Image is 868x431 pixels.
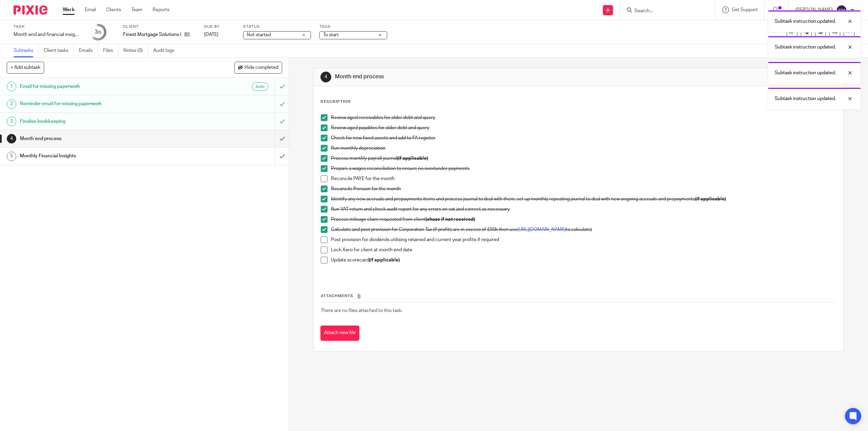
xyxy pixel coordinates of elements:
[7,152,16,161] div: 5
[775,70,836,76] p: Subtask instruction updated.
[123,44,148,57] a: Notes (0)
[331,257,836,263] p: Update scorecard
[14,5,47,15] img: Pixie
[20,134,185,144] h1: Month end process
[95,28,101,36] div: 3
[14,31,81,38] div: Month end and financial insights
[234,62,282,73] button: Hide completed
[331,124,836,131] p: Review aged payables for older debt and query
[20,81,185,92] h1: Email for missing paperwork
[323,33,339,37] span: To start
[79,44,98,57] a: Emails
[7,62,44,73] button: + Add subtask
[98,31,101,34] small: /5
[320,326,359,341] button: Attach new file
[335,73,593,80] h1: Month end process
[153,6,170,13] a: Reports
[7,99,16,109] div: 2
[20,116,185,126] h1: Finalise bookkeeping
[331,216,836,223] p: Process mileage claim requested from client
[331,155,836,162] p: Process monthly payroll journal
[331,114,836,121] p: Review aged receivables for older debt and query
[695,197,726,201] strong: (if applicable)
[106,6,121,13] a: Clients
[331,226,836,233] p: Calculate and post provision for Corporation Tax (if profits are in excess of £50k then use to ca...
[331,247,836,253] p: Lock Xero for client at month end date
[20,99,185,109] h1: Reminder email for missing paperwork
[321,294,353,298] span: Attachments
[14,44,39,57] a: Subtasks
[14,24,81,30] label: Task
[204,32,218,37] span: [DATE]
[426,217,475,222] strong: (chase if not received)
[204,24,235,30] label: Due by
[252,82,268,91] div: Auto
[320,99,351,104] p: Description
[775,18,836,25] p: Subtask instruction updated.
[397,156,428,161] strong: (if applicable)
[836,5,847,16] img: svg%3E
[331,145,836,152] p: Run monthly depreciation
[7,82,16,91] div: 1
[331,236,836,243] p: Post provision for dividends utilising retained and current year profits if required
[153,44,179,57] a: Audit logs
[331,175,836,182] p: Reconcile PAYE for the month
[331,206,836,213] p: Run VAT return and check audit report for any errors on vat and correct as necessary
[369,258,400,262] strong: (if applicable)
[7,134,16,143] div: 4
[7,117,16,126] div: 3
[103,44,118,57] a: Files
[44,44,74,57] a: Client tasks
[20,151,185,161] h1: Monthly Financial Insights
[247,33,271,37] span: Not started
[321,308,402,313] span: There are no files attached to this task.
[243,24,311,30] label: Status
[85,6,96,13] a: Email
[244,65,278,71] span: Hide completed
[320,72,331,82] div: 4
[319,24,387,30] label: Tags
[131,6,142,13] a: Team
[331,135,836,141] p: Check for new fixed assets and add to FA register
[331,196,836,202] p: Identify any new accruals and prepayments items and process journal to deal with them, set up mon...
[123,31,181,38] p: Finest Mortgage Solutions Ltd
[517,227,566,232] a: [URL][DOMAIN_NAME]
[123,24,196,30] label: Client
[331,185,836,192] p: Reconcile Pension for the month
[331,165,836,172] p: Prepare a wages reconciliation to ensure no over/under payments
[63,6,75,13] a: Work
[775,44,836,51] p: Subtask instruction updated.
[775,95,836,102] p: Subtask instruction updated.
